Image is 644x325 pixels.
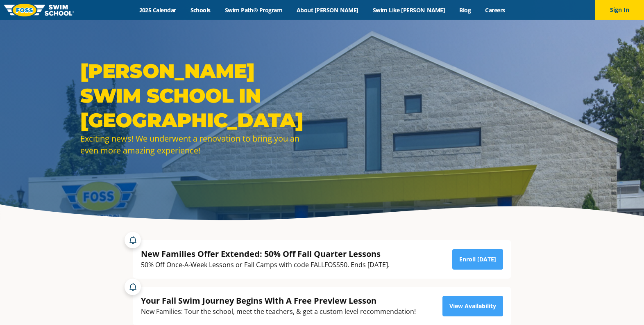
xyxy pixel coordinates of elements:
a: Blog [452,6,478,14]
img: FOSS Swim School Logo [4,4,74,16]
a: Enroll [DATE] [452,249,503,270]
div: New Families: Tour the school, meet the teachers, & get a custom level recommendation! [141,306,416,317]
h1: [PERSON_NAME] SWIM SCHOOL IN [GEOGRAPHIC_DATA] [80,59,318,133]
a: Careers [478,6,512,14]
a: View Availability [442,296,503,316]
div: Exciting news! We underwent a renovation to bring you an even more amazing experience! [80,133,318,156]
a: Swim Path® Program [218,6,289,14]
div: New Families Offer Extended: 50% Off Fall Quarter Lessons [141,248,390,259]
a: 2025 Calendar [132,6,183,14]
a: Schools [183,6,218,14]
div: 50% Off Once-A-Week Lessons or Fall Camps with code FALLFOSS50. Ends [DATE]. [141,259,390,270]
a: About [PERSON_NAME] [290,6,366,14]
a: Swim Like [PERSON_NAME] [365,6,452,14]
div: Your Fall Swim Journey Begins With A Free Preview Lesson [141,295,416,306]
